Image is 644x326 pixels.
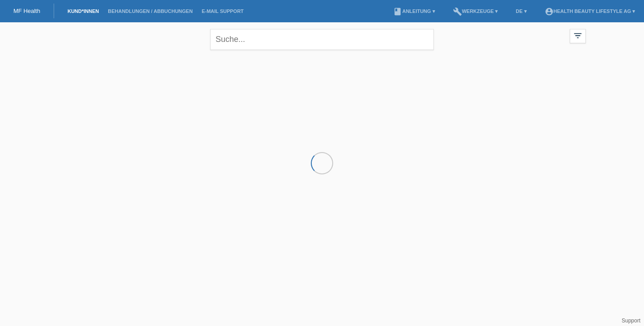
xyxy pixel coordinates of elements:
i: account_circle [545,7,554,16]
a: Behandlungen / Abbuchungen [103,8,197,14]
i: book [393,7,402,16]
i: filter_list [573,31,583,41]
a: DE ▾ [511,8,531,14]
a: buildWerkzeuge ▾ [449,8,503,14]
a: account_circleHealth Beauty Lifestyle AG ▾ [540,8,640,14]
a: Kund*innen [63,8,103,14]
a: bookAnleitung ▾ [389,8,439,14]
a: E-Mail Support [197,8,248,14]
i: build [453,7,462,16]
a: Support [622,318,640,324]
input: Suche... [210,29,434,50]
a: MF Health [13,8,40,14]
